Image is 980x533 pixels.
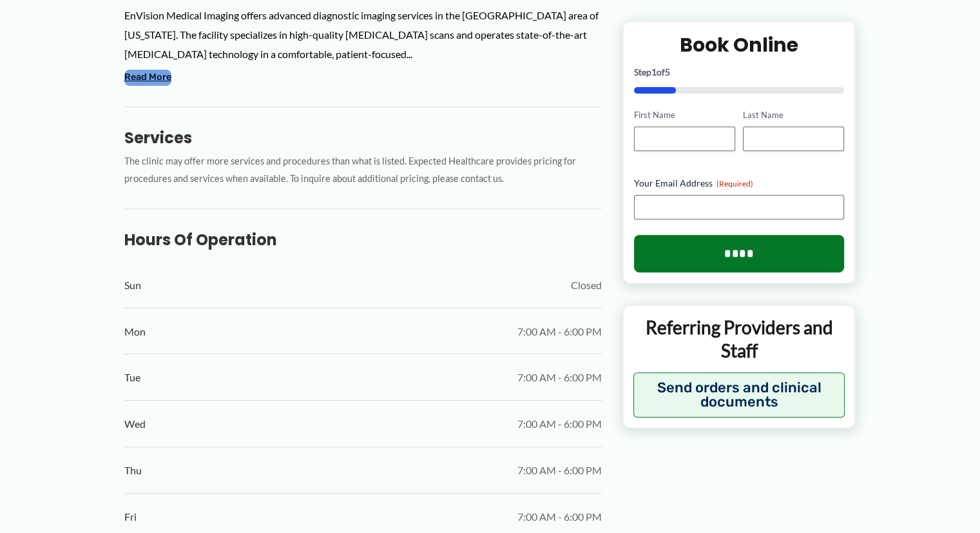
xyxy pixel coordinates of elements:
[517,322,602,341] span: 7:00 AM - 6:00 PM
[124,461,142,480] span: Thu
[124,128,602,148] h3: Services
[634,109,735,121] label: First Name
[124,322,146,341] span: Mon
[743,109,844,121] label: Last Name
[634,177,845,190] label: Your Email Address
[124,414,146,434] span: Wed
[571,276,602,295] span: Closed
[517,461,602,480] span: 7:00 AM - 6:00 PM
[716,179,753,188] span: (Required)
[633,316,845,363] p: Referring Providers and Staff
[124,368,140,387] span: Tue
[634,68,845,77] p: Step of
[124,230,602,250] h3: Hours of Operation
[517,507,602,527] span: 7:00 AM - 6:00 PM
[124,153,602,188] p: The clinic may offer more services and procedures than what is listed. Expected Healthcare provid...
[634,32,845,57] h2: Book Online
[651,66,657,77] span: 1
[124,70,171,85] button: Read More
[517,414,602,434] span: 7:00 AM - 6:00 PM
[633,372,845,417] button: Send orders and clinical documents
[124,507,137,527] span: Fri
[665,66,670,77] span: 5
[124,276,141,295] span: Sun
[517,368,602,387] span: 7:00 AM - 6:00 PM
[124,6,602,63] div: EnVision Medical Imaging offers advanced diagnostic imaging services in the [GEOGRAPHIC_DATA] are...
